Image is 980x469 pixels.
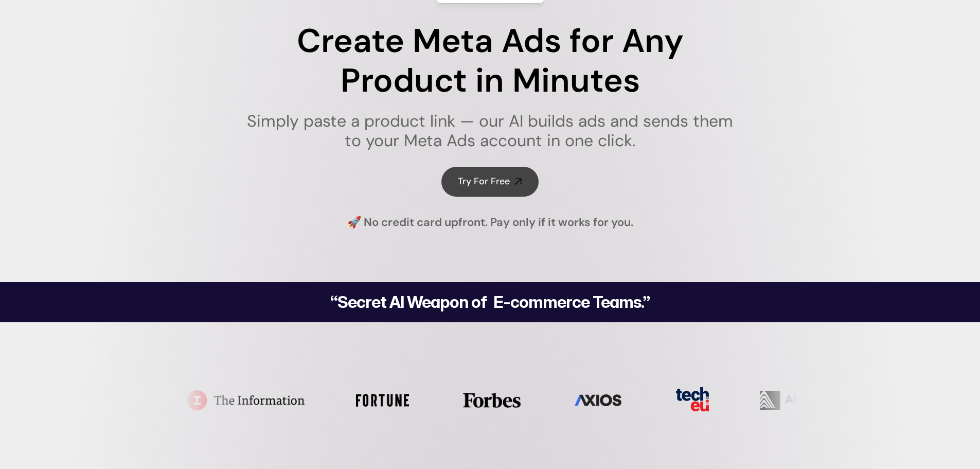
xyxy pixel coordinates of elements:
[347,215,633,231] h4: 🚀 No credit card upfront. Pay only if it works for you.
[240,22,740,101] h1: Create Meta Ads for Any Product in Minutes
[441,167,539,196] a: Try For Free
[304,294,676,310] h2: “Secret AI Weapon of E-commerce Teams.”
[458,175,510,188] h4: Try For Free
[240,111,740,151] h1: Simply paste a product link — our AI builds ads and sends them to your Meta Ads account in one cl...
